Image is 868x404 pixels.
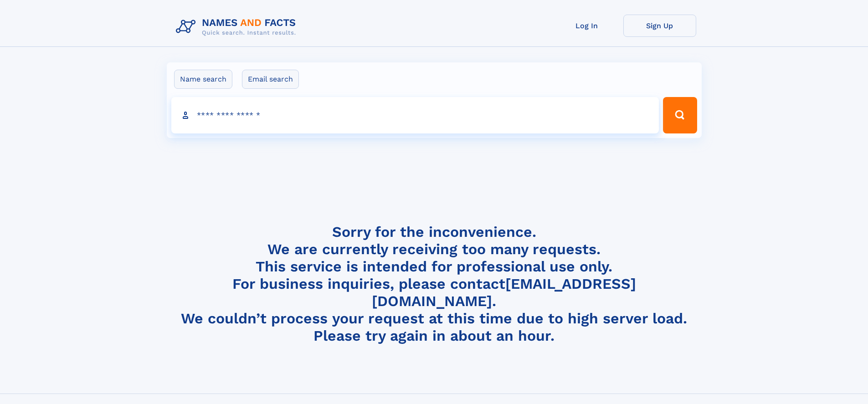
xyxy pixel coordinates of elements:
[171,97,659,133] input: search input
[242,70,299,89] label: Email search
[172,223,696,345] h4: Sorry for the inconvenience. We are currently receiving too many requests. This service is intend...
[663,97,697,133] button: Search Button
[623,15,696,37] a: Sign Up
[550,15,623,37] a: Log In
[372,275,636,310] a: [EMAIL_ADDRESS][DOMAIN_NAME]
[174,70,232,89] label: Name search
[172,15,303,39] img: Logo Names and Facts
